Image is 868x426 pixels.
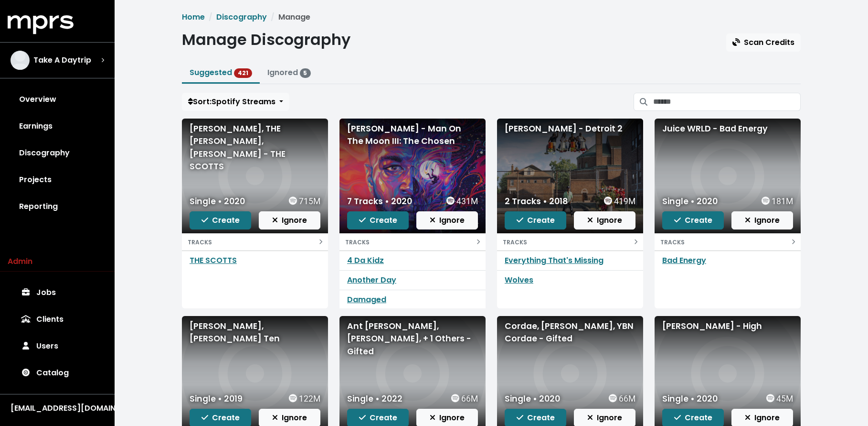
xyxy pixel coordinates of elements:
div: Single • 2022 [347,393,402,405]
button: TRACKS [655,233,801,251]
div: 431M [446,195,478,208]
span: Sort: Spotify Streams [188,96,275,107]
span: Scan Credits [732,37,794,48]
div: Single • 2020 [662,393,718,405]
div: 122M [289,393,320,405]
div: Single • 2020 [662,195,718,208]
span: 5 [300,68,311,78]
span: Create [359,215,397,226]
div: [PERSON_NAME] - Man On The Moon III: The Chosen [347,122,478,148]
div: Juice WRLD - Bad Energy [662,122,793,135]
button: Create [190,211,251,229]
small: TRACKS [660,238,685,246]
button: Sort:Spotify Streams [182,93,289,111]
span: Ignore [272,412,307,423]
span: Create [674,412,712,423]
img: The selected account / producer [11,51,30,70]
div: 66M [451,393,478,405]
span: Ignore [587,412,622,423]
div: 2 Tracks • 2018 [505,195,568,208]
button: Ignore [574,211,635,229]
div: 181M [762,195,793,208]
a: Discography [8,140,107,166]
span: Ignore [430,215,465,226]
button: Ignore [259,211,320,229]
a: Catalog [8,360,107,386]
div: Ant [PERSON_NAME], [PERSON_NAME], + 1 Others - Gifted [347,320,478,358]
div: [EMAIL_ADDRESS][DOMAIN_NAME] [11,403,104,414]
div: Cordae, [PERSON_NAME], YBN Cordae - Gifted [505,320,635,345]
span: Ignore [745,412,780,423]
button: Create [347,211,409,229]
nav: breadcrumb [182,11,801,23]
h1: Manage Discography [182,31,350,49]
span: Create [359,412,397,423]
span: Ignore [430,412,465,423]
a: Suggested 421 [190,67,252,78]
div: Single • 2020 [505,393,560,405]
div: Single • 2019 [190,393,243,405]
a: 4 Da Kidz [347,255,384,266]
a: Bad Energy [662,255,706,266]
a: Users [8,333,107,360]
a: Home [182,11,205,22]
div: 7 Tracks • 2020 [347,195,412,208]
span: Ignore [745,215,780,226]
span: Create [517,412,555,423]
button: Create [505,211,566,229]
span: Take A Daytrip [33,55,91,66]
div: 45M [766,393,793,405]
span: 421 [234,68,252,78]
span: Create [674,215,712,226]
div: [PERSON_NAME], THE [PERSON_NAME], [PERSON_NAME] - THE SCOTTS [190,122,320,173]
div: 66M [609,393,635,405]
span: Create [517,215,555,226]
span: Ignore [272,215,307,226]
button: TRACKS [182,233,328,251]
button: Create [662,211,724,229]
a: THE SCOTTS [190,255,237,266]
input: Search suggested projects [653,93,801,111]
button: Ignore [731,211,793,229]
button: Ignore [416,211,478,229]
button: TRACKS [497,233,643,251]
small: TRACKS [503,238,527,246]
a: Another Day [347,274,396,285]
a: Discography [216,11,267,22]
div: [PERSON_NAME] - High [662,320,793,332]
span: Create [201,215,240,226]
a: mprs logo [8,19,74,30]
a: Everything That's Missing [505,255,603,266]
small: TRACKS [345,238,370,246]
div: Single • 2020 [190,195,245,208]
a: Clients [8,306,107,333]
a: Reporting [8,193,107,220]
a: Earnings [8,113,107,140]
a: Wolves [505,274,533,285]
div: 419M [604,195,635,208]
button: Scan Credits [726,33,801,52]
span: Create [201,412,240,423]
a: Damaged [347,294,386,305]
span: Ignore [587,215,622,226]
small: TRACKS [188,238,212,246]
a: Projects [8,166,107,193]
div: [PERSON_NAME] - Detroit 2 [505,122,635,135]
a: Jobs [8,279,107,306]
a: Overview [8,86,107,113]
button: TRACKS [339,233,486,251]
div: [PERSON_NAME], [PERSON_NAME] Ten [190,320,320,345]
button: [EMAIL_ADDRESS][DOMAIN_NAME] [8,402,107,415]
li: Manage [267,11,310,23]
div: 715M [289,195,320,208]
a: Ignored 5 [267,67,311,78]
